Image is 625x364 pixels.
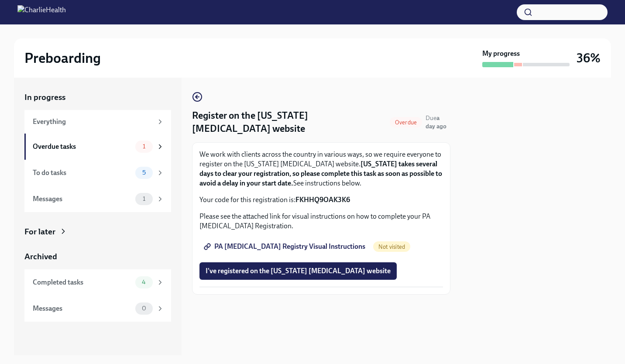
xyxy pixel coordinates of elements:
[24,49,101,67] h2: Preboarding
[137,279,151,285] span: 4
[24,226,171,237] a: For later
[199,238,371,255] a: PA [MEDICAL_DATA] Registry Visual Instructions
[373,244,410,250] span: Not visited
[24,295,171,322] a: Messages0
[199,262,397,280] button: I've registered on the [US_STATE] [MEDICAL_DATA] website
[426,114,446,130] strong: a day ago
[33,168,132,178] div: To do tasks
[390,119,422,126] span: Overdue
[192,109,386,135] h4: Register on the [US_STATE] [MEDICAL_DATA] website
[24,160,171,186] a: To do tasks5
[206,267,391,275] span: I've registered on the [US_STATE] [MEDICAL_DATA] website
[482,49,520,58] strong: My progress
[24,269,171,295] a: Completed tasks4
[24,110,171,134] a: Everything
[24,251,171,262] a: Archived
[24,186,171,212] a: Messages1
[24,92,171,103] a: In progress
[206,242,365,251] span: PA [MEDICAL_DATA] Registry Visual Instructions
[137,305,151,312] span: 0
[199,150,443,188] p: We work with clients across the country in various ways, so we require everyone to register on th...
[137,169,151,176] span: 5
[137,196,151,202] span: 1
[426,114,446,130] span: Due
[199,195,443,205] p: Your code for this registration is:
[33,278,132,287] div: Completed tasks
[137,143,151,150] span: 1
[199,160,442,187] strong: [US_STATE] takes several days to clear your registration, so please complete this task as soon as...
[426,114,450,130] span: September 1st, 2025 09:00
[199,212,443,231] p: Please see the attached link for visual instructions on how to complete your PA [MEDICAL_DATA] Re...
[17,5,66,19] img: CharlieHealth
[295,196,350,204] strong: FKHHQ9OAK3K6
[33,304,132,313] div: Messages
[33,117,153,127] div: Everything
[33,194,132,204] div: Messages
[24,226,55,237] div: For later
[33,142,132,151] div: Overdue tasks
[24,134,171,160] a: Overdue tasks1
[577,50,601,66] h3: 36%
